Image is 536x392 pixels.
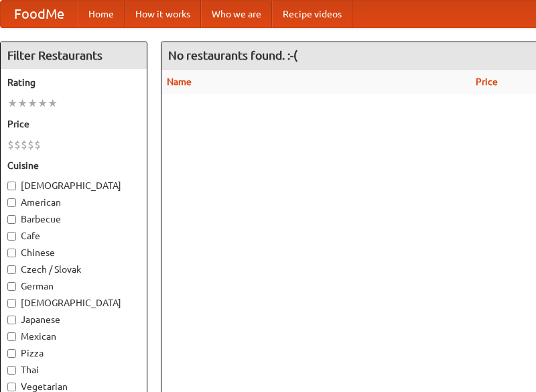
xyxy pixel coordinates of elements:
label: Barbecue [7,212,140,226]
label: German [7,279,140,293]
label: Chinese [7,246,140,259]
input: Mexican [7,332,16,341]
input: Japanese [7,316,16,324]
input: American [7,198,16,207]
a: How it works [125,1,201,27]
li: ★ [17,96,27,111]
li: $ [21,137,27,152]
input: Czech / Slovak [7,265,16,274]
a: FoodMe [1,1,78,27]
input: Thai [7,366,16,375]
label: Pizza [7,346,140,360]
li: $ [14,137,21,152]
input: Cafe [7,232,16,241]
li: $ [34,137,41,152]
label: Mexican [7,330,140,343]
a: Price [476,76,498,87]
label: Czech / Slovak [7,263,140,276]
input: Chinese [7,249,16,257]
label: Thai [7,363,140,377]
a: Recipe videos [272,1,352,27]
a: Name [167,76,192,87]
label: [DEMOGRAPHIC_DATA] [7,296,140,310]
h5: Rating [7,76,140,89]
input: Pizza [7,349,16,358]
h4: Filter Restaurants [1,42,147,69]
input: German [7,282,16,291]
a: Who we are [201,1,272,27]
label: Cafe [7,229,140,243]
h5: Cuisine [7,159,140,172]
a: Home [78,1,125,27]
li: $ [7,137,14,152]
h5: Price [7,117,140,131]
label: American [7,196,140,209]
input: Barbecue [7,215,16,224]
input: [DEMOGRAPHIC_DATA] [7,299,16,308]
input: Vegetarian [7,383,16,391]
input: [DEMOGRAPHIC_DATA] [7,182,16,190]
ng-pluralize: No restaurants found. :-( [168,49,297,62]
li: ★ [48,96,58,111]
label: Japanese [7,313,140,326]
label: [DEMOGRAPHIC_DATA] [7,179,140,192]
li: ★ [27,96,38,111]
li: $ [27,137,34,152]
li: ★ [7,96,17,111]
li: ★ [38,96,48,111]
